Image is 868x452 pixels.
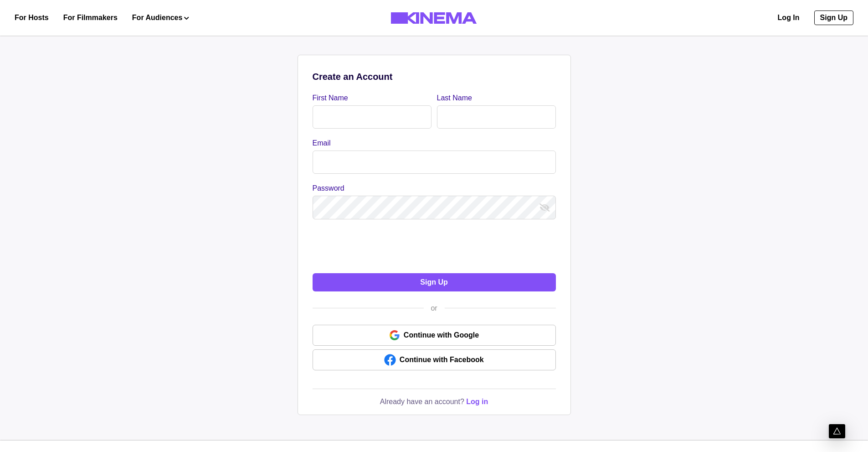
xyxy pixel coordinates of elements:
[313,273,556,291] button: Sign Up
[313,138,550,149] label: Email
[313,183,550,194] label: Password
[814,10,853,25] a: Sign Up
[437,93,550,104] label: Last Name
[538,200,552,215] button: show password
[132,12,189,23] button: For Audiences
[778,12,800,23] a: Log In
[313,229,451,264] iframe: reCAPTCHA
[466,398,488,405] span: Log in
[313,70,556,83] p: Create an Account
[313,325,556,346] a: Continue with Google
[15,12,49,23] a: For Hosts
[423,303,444,314] div: or
[313,93,426,104] label: First Name
[63,12,118,23] a: For Filmmakers
[313,349,556,370] a: Continue with Facebook
[380,396,488,407] a: Already have an account? Log in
